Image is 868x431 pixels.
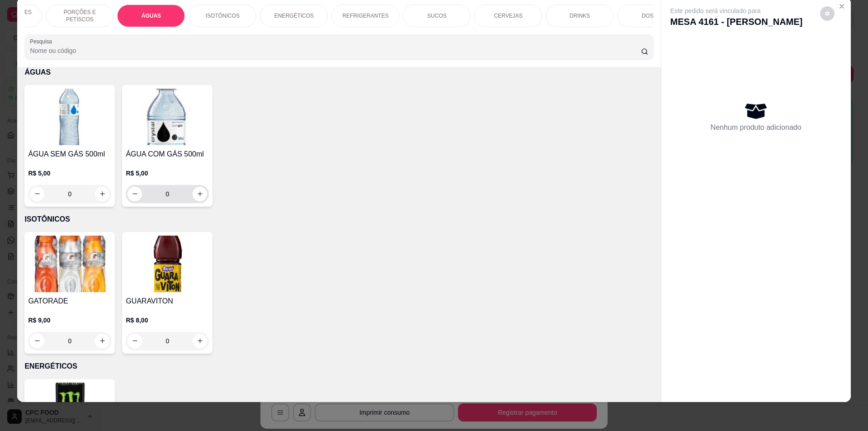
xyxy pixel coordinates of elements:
[53,9,106,23] p: PORÇÕES E PETISCOS
[193,187,207,201] button: increase-product-quantity
[127,334,142,348] button: decrease-product-quantity
[274,12,314,19] p: ENERGÉTICOS
[711,122,802,133] p: Nenhum produto adicionado
[126,296,209,307] h4: GUARAVITON
[127,187,142,201] button: decrease-product-quantity
[427,12,447,19] p: SUCOS
[126,316,209,325] p: R$ 8,00
[30,187,44,201] button: decrease-product-quantity
[142,12,161,19] p: ÁGUAS
[670,6,803,15] p: Este pedido será vinculado para
[28,89,111,145] img: product-image
[494,12,523,19] p: CERVEJAS
[24,67,653,78] p: ÁGUAS
[95,334,109,348] button: increase-product-quantity
[126,169,209,178] p: R$ 5,00
[820,6,835,21] button: decrease-product-quantity
[28,316,111,325] p: R$ 9,00
[28,296,111,307] h4: GATORADE
[193,334,207,348] button: increase-product-quantity
[95,187,109,201] button: increase-product-quantity
[342,12,388,19] p: REFRIGERANTES
[28,236,111,292] img: product-image
[28,149,111,160] h4: ÁGUA SEM GÁS 500ml
[126,89,209,145] img: product-image
[570,12,590,19] p: DRINKS
[206,12,240,19] p: ISOTÔNICOS
[30,46,641,55] input: Pesquisa
[24,214,653,225] p: ISOTÔNICOS
[30,38,55,45] label: Pesquisa
[126,236,209,292] img: product-image
[28,169,111,178] p: R$ 5,00
[670,15,803,28] p: MESA 4161 - [PERSON_NAME]
[126,149,209,160] h4: ÁGUA COM GÁS 500ml
[24,361,653,372] p: ENERGÉTICOS
[30,334,44,348] button: decrease-product-quantity
[642,12,660,19] p: DOSES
